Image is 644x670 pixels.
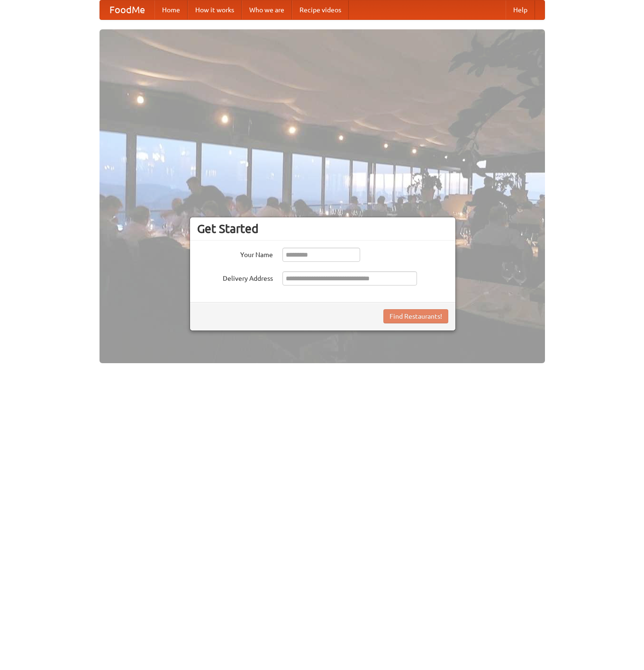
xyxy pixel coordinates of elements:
[154,0,188,19] a: Home
[197,248,273,259] label: Your Name
[242,0,292,19] a: Who we are
[197,222,448,236] h3: Get Started
[292,0,349,19] a: Recipe videos
[197,271,273,283] label: Delivery Address
[506,0,535,19] a: Help
[188,0,242,19] a: How it works
[383,309,448,323] button: Find Restaurants!
[100,0,154,19] a: FoodMe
